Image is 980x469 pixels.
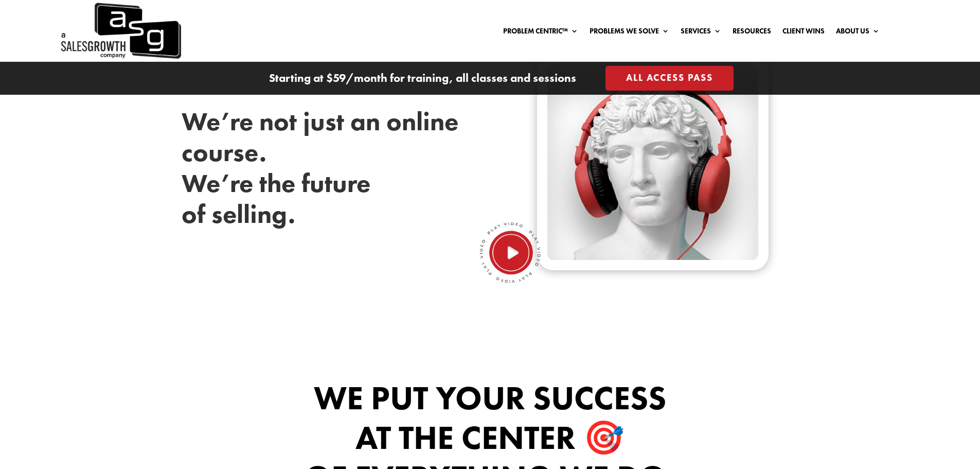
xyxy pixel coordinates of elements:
[547,64,758,260] img: headphone-statue
[590,27,669,39] a: Problems We Solve
[479,222,541,284] img: play-video-round-button.png
[733,27,771,39] a: Resources
[782,27,825,39] a: Client Wins
[503,27,578,39] a: Problem Centric™
[836,27,880,39] a: About Us
[605,66,734,90] a: All Access Pass
[182,106,473,235] h3: We’re not just an online course. We’re the future of selling.
[681,27,721,39] a: Services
